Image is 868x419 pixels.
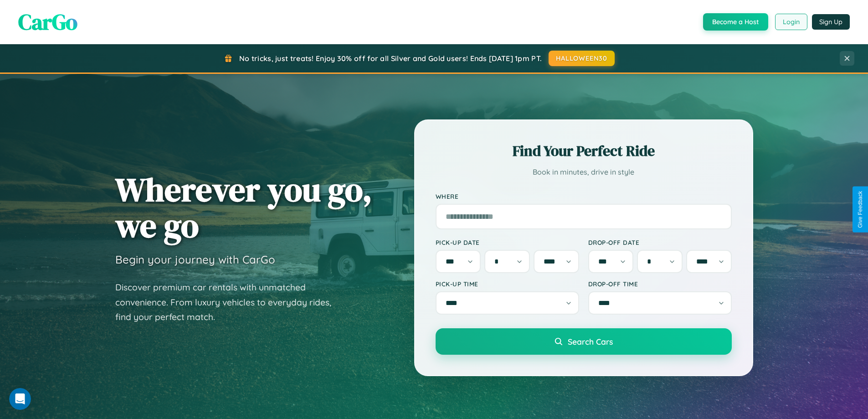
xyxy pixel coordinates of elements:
[115,171,372,243] h1: Wherever you go, we go
[436,141,732,161] h2: Find Your Perfect Ride
[549,51,615,66] button: HALLOWEEN30
[588,280,732,288] label: Drop-off Time
[9,388,31,410] iframe: Intercom live chat
[436,328,732,355] button: Search Cars
[18,7,77,37] span: CarGo
[436,238,579,246] label: Pick-up Date
[857,191,863,228] div: Give Feedback
[436,192,732,200] label: Where
[436,166,732,179] p: Book in minutes, drive in style
[436,280,579,288] label: Pick-up Time
[568,336,613,347] span: Search Cars
[703,13,768,31] button: Become a Host
[812,14,850,30] button: Sign Up
[115,280,343,325] p: Discover premium car rentals with unmatched convenience. From luxury vehicles to everyday rides, ...
[588,238,732,246] label: Drop-off Date
[239,54,542,63] span: No tricks, just treats! Enjoy 30% off for all Silver and Gold users! Ends [DATE] 1pm PT.
[115,253,275,266] h3: Begin your journey with CarGo
[775,14,807,30] button: Login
